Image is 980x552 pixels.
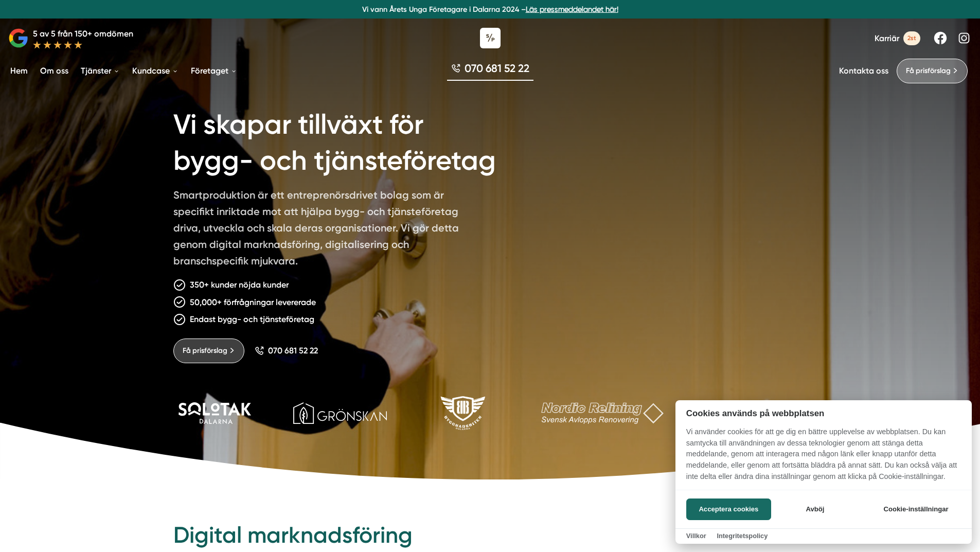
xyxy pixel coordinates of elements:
p: Vi använder cookies för att ge dig en bättre upplevelse av webbplatsen. Du kan samtycka till anvä... [675,426,972,489]
button: Cookie-inställningar [871,498,961,520]
button: Avböj [774,498,856,520]
a: Integritetspolicy [717,532,768,540]
h2: Cookies används på webbplatsen [675,408,972,418]
a: Villkor [686,532,706,540]
button: Acceptera cookies [686,498,771,520]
